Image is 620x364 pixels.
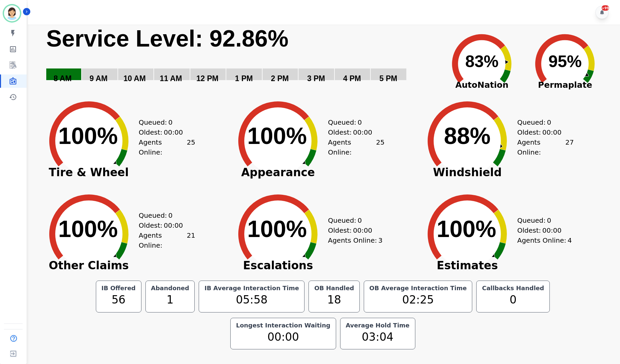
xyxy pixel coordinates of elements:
span: 25 [376,137,384,157]
span: 21 [187,230,195,250]
span: 4 [567,235,572,245]
text: 100% [437,216,496,242]
div: Queued: [517,215,567,225]
text: 100% [247,123,307,149]
text: 100% [247,216,307,242]
div: IB Offered [100,285,137,292]
div: Queued: [328,215,378,225]
span: 00:00 [164,220,183,230]
div: Agents Online: [517,137,574,157]
div: 0 [481,292,545,308]
span: 00:00 [353,225,372,235]
div: Queued: [139,210,189,220]
div: Agents Online: [328,137,384,157]
div: Agents Online: [139,137,195,157]
div: 05:58 [203,292,300,308]
span: 00:00 [542,127,562,137]
div: Queued: [328,117,378,127]
text: 83% [465,52,499,71]
text: Service Level: 92.86% [46,26,289,52]
span: AutoNation [440,79,523,91]
span: 00:00 [542,225,562,235]
div: Agents Online: [139,230,195,250]
span: 0 [358,215,362,225]
div: 03:04 [344,329,411,345]
div: Oldest: [139,220,189,230]
span: 27 [565,137,574,157]
span: Estimates [417,262,517,269]
div: Average Hold Time [344,322,411,329]
text: 1 PM [235,74,253,83]
div: Queued: [517,117,567,127]
text: 100% [58,123,118,149]
text: 10 AM [123,74,146,83]
text: 9 AM [90,74,107,83]
img: Bordered avatar [4,5,20,21]
text: 11 AM [160,74,182,83]
span: 0 [168,210,173,220]
text: 100% [58,216,118,242]
span: 0 [547,215,551,225]
div: Queued: [139,117,189,127]
div: 02:25 [368,292,468,308]
div: Agents Online: [328,235,384,245]
div: Agents Online: [517,235,574,245]
div: 1 [150,292,191,308]
div: Callbacks Handled [481,285,545,292]
svg: Service Level: 0% [46,25,436,93]
span: Permaplate [523,79,607,91]
text: 88% [444,123,491,149]
div: 56 [100,292,137,308]
div: Oldest: [139,127,189,137]
span: Tire & Wheel [39,169,139,176]
div: IB Average Interaction Time [203,285,300,292]
span: Windshield [417,169,517,176]
span: 00:00 [164,127,183,137]
span: 0 [358,117,362,127]
div: Oldest: [328,127,378,137]
div: OB Handled [313,285,355,292]
div: Abandoned [150,285,191,292]
div: OB Average Interaction Time [368,285,468,292]
span: 3 [378,235,383,245]
text: 8 AM [54,74,72,83]
div: +99 [602,5,609,11]
text: 12 PM [196,74,218,83]
text: 5 PM [379,74,397,83]
text: 4 PM [343,74,361,83]
span: 25 [187,137,195,157]
text: 2 PM [271,74,289,83]
span: Appearance [228,169,328,176]
div: 00:00 [235,329,332,345]
span: Escalations [228,262,328,269]
span: Other Claims [39,262,139,269]
span: 0 [168,117,173,127]
span: 00:00 [353,127,372,137]
div: Oldest: [328,225,378,235]
div: Oldest: [517,225,567,235]
div: 18 [313,292,355,308]
span: 0 [547,117,551,127]
text: 95% [548,52,582,71]
div: Oldest: [517,127,567,137]
div: Longest Interaction Waiting [235,322,332,329]
text: 3 PM [307,74,325,83]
